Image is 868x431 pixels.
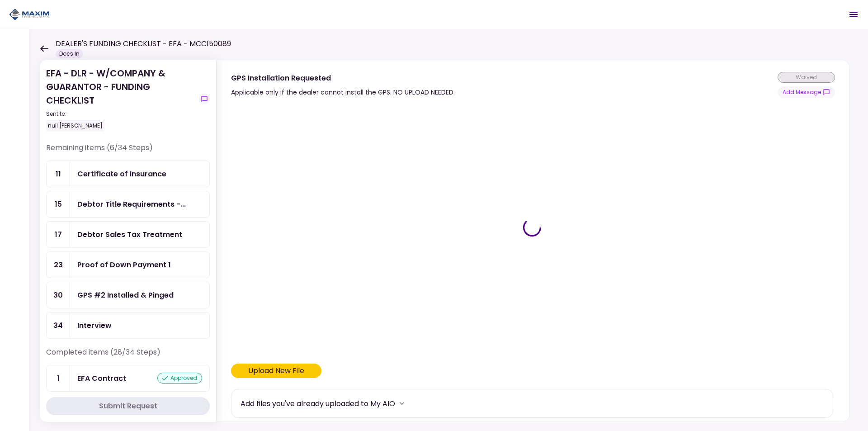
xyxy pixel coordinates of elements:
button: Submit Request [46,397,210,415]
span: Click here to upload the required document [231,364,321,378]
div: Upload New File [248,365,304,376]
div: GPS Installation RequestedApplicable only if the dealer cannot install the GPS. NO UPLOAD NEEDED.... [216,60,850,422]
div: Applicable only if the dealer cannot install the GPS. NO UPLOAD NEEDED. [231,87,455,98]
button: show-messages [199,94,210,104]
a: 1EFA Contractapproved [46,365,210,392]
div: Proof of Down Payment 1 [77,259,171,270]
div: 17 [47,222,70,247]
a: 17Debtor Sales Tax Treatment [46,221,210,248]
div: GPS Installation Requested [231,72,455,84]
div: 1 [47,365,70,391]
div: Docs In [56,49,83,58]
div: Remaining items (6/34 Steps) [46,142,210,161]
div: Add files you've already uploaded to My AIO [241,398,395,409]
div: Debtor Title Requirements - Proof of IRP or Exemption [77,199,186,210]
div: 34 [47,313,70,338]
div: Interview [77,320,112,331]
h1: DEALER'S FUNDING CHECKLIST - EFA - MCC150089 [56,38,231,49]
button: Open menu [843,4,864,25]
div: 30 [47,282,70,308]
button: show-messages [778,86,835,98]
div: GPS #2 Installed & Pinged [77,289,174,301]
a: 11Certificate of Insurance [46,161,210,187]
img: Partner icon [9,8,50,21]
div: null [PERSON_NAME] [46,120,104,132]
div: Debtor Sales Tax Treatment [77,229,182,240]
div: Submit Request [99,401,157,412]
a: 23Proof of Down Payment 1 [46,251,210,278]
div: Certificate of Insurance [77,168,166,180]
div: approved [157,373,202,384]
a: 34Interview [46,312,210,339]
div: waived [778,72,835,83]
div: EFA Contract [77,373,126,384]
div: Completed items (28/34 Steps) [46,347,210,365]
a: 30GPS #2 Installed & Pinged [46,282,210,308]
div: EFA - DLR - W/COMPANY & GUARANTOR - FUNDING CHECKLIST [46,66,195,132]
a: 15Debtor Title Requirements - Proof of IRP or Exemption [46,191,210,218]
div: 11 [47,161,70,187]
div: 15 [47,191,70,217]
div: 23 [47,252,70,278]
button: more [395,397,409,410]
div: Sent to: [46,110,195,118]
